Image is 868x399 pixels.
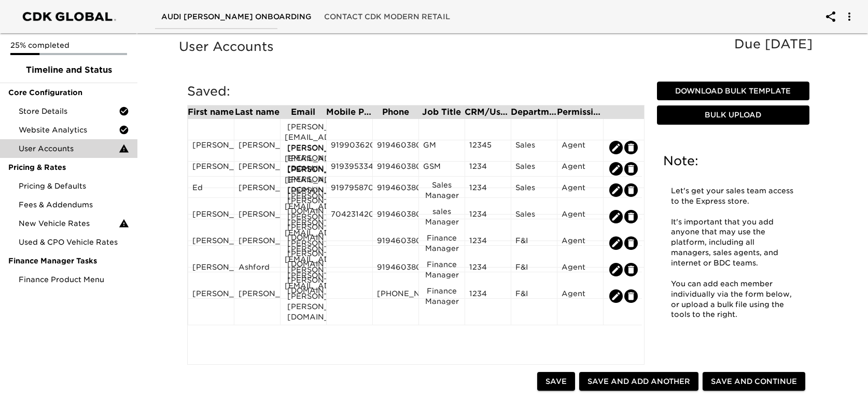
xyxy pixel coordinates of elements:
[423,140,460,155] div: GM
[192,140,230,155] div: [PERSON_NAME]
[537,372,575,391] button: Save
[562,262,599,277] div: Agent
[609,210,623,223] button: edit
[562,288,599,304] div: Agent
[624,183,638,197] button: edit
[515,161,553,177] div: Sales
[587,375,690,388] span: Save and Add Another
[19,181,129,191] span: Pricing & Defaults
[234,108,280,116] div: Last name
[19,199,129,210] span: Fees & Addendums
[557,108,603,116] div: Permission Set
[10,40,127,50] p: 25% completed
[418,108,465,116] div: Job Title
[285,122,322,174] div: [PERSON_NAME][EMAIL_ADDRESS][PERSON_NAME][PERSON_NAME][DOMAIN_NAME]
[377,182,414,198] div: 9194603800
[515,182,553,198] div: Sales
[324,10,450,23] span: Contact CDK Modern Retail
[579,372,698,391] button: Save and Add Another
[372,108,418,116] div: Phone
[469,235,507,251] div: 1234
[239,288,276,304] div: [PERSON_NAME]
[331,209,368,224] div: 7042314202
[545,375,567,388] span: Save
[562,235,599,251] div: Agent
[19,237,129,247] span: Used & CPO Vehicle Rates
[285,143,322,195] div: [PERSON_NAME][EMAIL_ADDRESS][PERSON_NAME][PERSON_NAME][DOMAIN_NAME]
[285,244,322,296] div: [PERSON_NAME][EMAIL_ADDRESS][PERSON_NAME][PERSON_NAME][DOMAIN_NAME]
[331,182,368,198] div: 9197958703
[19,218,119,229] span: New Vehicle Rates
[285,164,322,216] div: [PERSON_NAME][EMAIL_ADDRESS][PERSON_NAME][PERSON_NAME][DOMAIN_NAME]
[8,64,129,76] span: Timeline and Status
[239,262,276,277] div: Ashford
[19,106,119,116] span: Store Details
[377,140,414,155] div: 9194603800
[285,217,322,269] div: [PERSON_NAME][EMAIL_ADDRESS][PERSON_NAME][PERSON_NAME][DOMAIN_NAME]
[423,259,460,280] div: Finance Manager
[657,105,809,125] button: Bulk Upload
[624,236,638,250] button: edit
[562,209,599,224] div: Agent
[818,4,843,29] button: account of current user
[188,108,234,116] div: First name
[239,161,276,177] div: [PERSON_NAME]
[377,209,414,224] div: 9194603800
[624,210,638,223] button: edit
[192,161,230,177] div: [PERSON_NAME]
[285,270,322,322] div: [PERSON_NAME][EMAIL_ADDRESS][PERSON_NAME][PERSON_NAME][DOMAIN_NAME]
[239,209,276,224] div: [PERSON_NAME]
[562,140,599,155] div: Agent
[515,262,553,277] div: F&I
[609,183,623,197] button: edit
[469,182,507,198] div: 1234
[161,10,312,23] span: Audi [PERSON_NAME] Onboarding
[671,186,795,207] p: Let's get your sales team access to the Express store.
[8,256,129,266] span: Finance Manager Tasks
[624,289,638,303] button: edit
[609,236,623,250] button: edit
[192,209,230,224] div: [PERSON_NAME]
[671,279,795,321] p: You can add each member individually via the form below, or upload a bulk file using the tools to...
[657,82,809,101] button: Download Bulk Template
[326,108,372,116] div: Mobile Phone
[562,161,599,177] div: Agent
[663,153,803,169] h5: Note:
[423,206,460,227] div: sales Manager
[609,263,623,276] button: edit
[423,286,460,307] div: Finance Manager
[469,262,507,277] div: 1234
[423,180,460,201] div: Sales Manager
[511,108,557,116] div: Department
[192,262,230,277] div: [PERSON_NAME]
[469,140,507,155] div: 12345
[331,140,368,155] div: 9199036202
[285,191,322,243] div: [PERSON_NAME][EMAIL_ADDRESS][PERSON_NAME][PERSON_NAME][DOMAIN_NAME]
[562,182,599,198] div: Agent
[19,143,119,154] span: User Accounts
[609,289,623,303] button: edit
[8,87,129,98] span: Core Configuration
[331,161,368,177] div: 9193953349
[19,125,119,135] span: Website Analytics
[734,36,813,51] span: Due [DATE]
[280,108,326,116] div: Email
[19,274,129,285] span: Finance Product Menu
[624,263,638,276] button: edit
[469,288,507,304] div: 1234
[661,109,805,122] span: Bulk Upload
[8,162,129,172] span: Pricing & Rates
[192,182,230,198] div: Ed
[377,262,414,277] div: 9194603800
[703,372,805,391] button: Save and Continue
[239,182,276,198] div: [PERSON_NAME]
[239,235,276,251] div: [PERSON_NAME]
[423,161,460,177] div: GSM
[423,233,460,254] div: Finance Manager
[377,288,414,304] div: [PHONE_NUMBER]
[515,209,553,224] div: Sales
[377,235,414,251] div: 9194603800
[377,161,414,177] div: 9194603800
[837,4,862,29] button: account of current user
[465,108,511,116] div: CRM/User ID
